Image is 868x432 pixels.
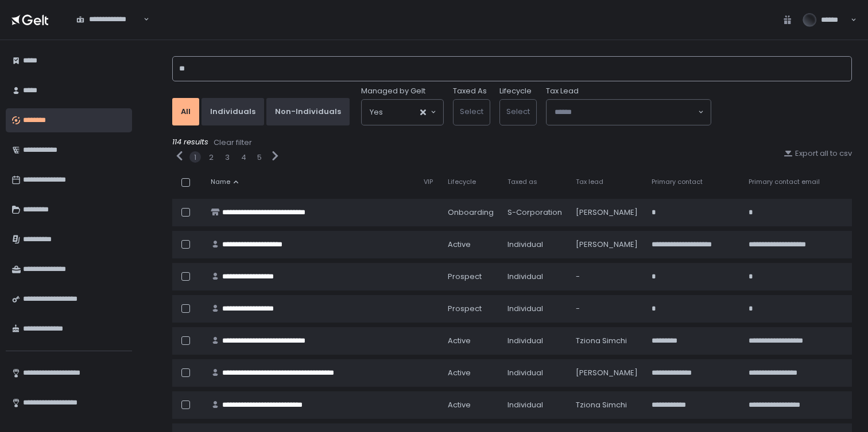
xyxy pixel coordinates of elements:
[576,336,638,346] div: Tziona Simchi
[507,304,562,314] div: Individual
[576,207,638,218] div: [PERSON_NAME]
[784,148,852,159] button: Export all to csv
[576,368,638,378] div: [PERSON_NAME]
[460,106,483,117] span: Select
[576,272,638,282] div: -
[383,107,419,118] input: Search for option
[555,107,697,118] input: Search for option
[172,137,852,148] div: 114 results
[499,86,532,96] label: Lifecycle
[507,272,562,282] div: Individual
[69,7,149,32] div: Search for option
[370,107,383,118] span: Yes
[181,107,191,117] div: All
[194,152,196,163] button: 1
[209,152,214,163] button: 2
[275,107,341,117] div: Non-Individuals
[211,178,230,186] span: Name
[576,304,638,314] div: -
[448,272,482,282] span: prospect
[225,152,230,163] button: 3
[213,137,253,148] button: Clear filter
[448,239,471,250] span: active
[507,368,562,378] div: Individual
[448,207,494,218] span: onboarding
[448,336,471,346] span: active
[507,400,562,410] div: Individual
[448,368,471,378] span: active
[448,400,471,410] span: active
[576,178,603,186] span: Tax lead
[507,239,562,250] div: Individual
[257,152,262,163] button: 5
[142,14,142,25] input: Search for option
[506,106,530,117] span: Select
[266,98,350,125] button: Non-Individuals
[546,86,579,96] span: Tax Lead
[576,400,638,410] div: Tziona Simchi
[453,86,487,96] label: Taxed As
[576,239,638,250] div: [PERSON_NAME]
[210,107,255,117] div: Individuals
[749,178,820,186] span: Primary contact email
[448,304,482,314] span: prospect
[201,98,264,125] button: Individuals
[241,152,246,163] button: 4
[507,207,562,218] div: S-Corporation
[420,109,426,115] button: Clear Selected
[547,100,711,125] div: Search for option
[362,100,443,125] div: Search for option
[507,178,537,186] span: Taxed as
[507,336,562,346] div: Individual
[172,98,199,125] button: All
[214,138,252,148] div: Clear filter
[424,178,433,186] span: VIP
[361,86,425,96] span: Managed by Gelt
[652,178,703,186] span: Primary contact
[448,178,476,186] span: Lifecycle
